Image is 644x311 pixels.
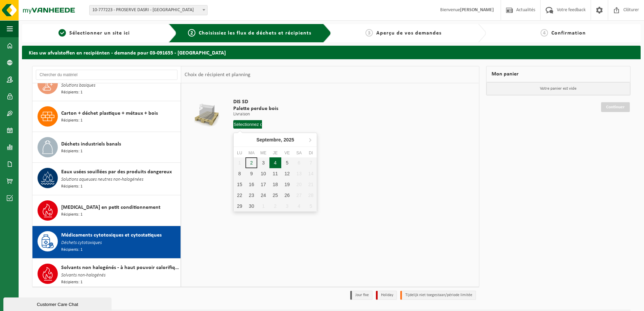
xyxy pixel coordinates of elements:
span: Solvants non halogénés - à haut pouvoir calorifique en petits emballages (<200L) [61,264,179,272]
div: 30 [245,201,257,212]
strong: [PERSON_NAME] [460,7,494,13]
a: 1Sélectionner un site ici [25,29,163,37]
button: Bases inorganiques liquide en petits emballages Solutions basiques Récipients: 1 [32,69,181,101]
div: 15 [234,179,245,190]
span: [MEDICAL_DATA] en petit conditionnement [61,203,161,212]
span: Récipients: 1 [61,89,82,96]
div: 4 [269,157,281,168]
li: Tijdelijk niet toegestaan/période limitée [400,291,476,300]
div: Mon panier [486,66,631,82]
div: Lu [234,150,245,156]
span: Palette perdue bois [233,105,291,112]
button: Eaux usées souillées par des produits dangereux Solutions aqueuses neutres non-halogénées Récipie... [32,163,181,195]
div: Sa [293,150,305,156]
div: Ve [281,150,293,156]
div: 29 [234,201,245,212]
span: Récipients: 1 [61,279,82,286]
li: Jour fixe [350,291,373,300]
div: 19 [281,179,293,190]
span: Déchets cytotoxiques [61,239,102,247]
span: Confirmation [551,30,586,36]
span: Solutions basiques [61,82,95,89]
div: 2 [269,201,281,212]
button: Carton + déchet plastique + métaux + bois Récipients: 1 [32,101,181,132]
div: Septembre, [254,134,297,145]
div: 5 [281,157,293,168]
div: Choix de récipient et planning [181,66,254,83]
div: 22 [234,190,245,201]
span: 10-777223 - PROSERVE DASRI - PARIS 12EME ARRONDISSEMENT [89,5,208,15]
button: [MEDICAL_DATA] en petit conditionnement Récipients: 1 [32,195,181,226]
span: 2 [188,29,195,37]
div: 8 [234,168,245,179]
span: Carton + déchet plastique + métaux + bois [61,109,158,117]
span: 3 [365,29,373,37]
button: Médicaments cytotoxiques et cytostatiques Déchets cytotoxiques Récipients: 1 [32,226,181,259]
div: Di [305,150,317,156]
div: 9 [245,168,257,179]
span: 1 [58,29,66,37]
span: DIS SD [233,98,291,105]
input: Chercher du matériel [36,70,177,80]
div: Me [257,150,269,156]
p: Livraison [233,112,291,117]
p: Votre panier est vide [486,82,630,95]
span: 10-777223 - PROSERVE DASRI - PARIS 12EME ARRONDISSEMENT [90,5,207,15]
span: Récipients: 1 [61,148,82,155]
div: 2 [245,157,257,168]
span: Récipients: 1 [61,117,82,124]
span: Aperçu de vos demandes [376,30,442,36]
span: Sélectionner un site ici [69,30,130,36]
span: Médicaments cytotoxiques et cytostatiques [61,231,162,239]
h2: Kies uw afvalstoffen en recipiënten - demande pour 03-091655 - [GEOGRAPHIC_DATA] [22,46,641,59]
div: 24 [257,190,269,201]
span: Choisissiez les flux de déchets et récipients [199,30,311,36]
div: 3 [281,201,293,212]
i: 2025 [284,137,294,142]
span: Récipients: 1 [61,183,82,190]
span: Récipients: 1 [61,247,82,253]
span: Solvants non-halogénés [61,272,105,279]
div: 16 [245,179,257,190]
div: Je [269,150,281,156]
input: Sélectionnez date [233,120,262,129]
button: Solvants non halogénés - à haut pouvoir calorifique en petits emballages (<200L) Solvants non-hal... [32,259,181,291]
li: Holiday [376,291,397,300]
div: 17 [257,179,269,190]
span: Eaux usées souillées par des produits dangereux [61,168,172,176]
div: 11 [269,168,281,179]
div: 25 [269,190,281,201]
div: 23 [245,190,257,201]
div: 1 [257,201,269,212]
span: Déchets industriels banals [61,140,121,148]
button: Déchets industriels banals Récipients: 1 [32,132,181,163]
span: Récipients: 1 [61,212,82,218]
div: 12 [281,168,293,179]
div: 26 [281,190,293,201]
div: 18 [269,179,281,190]
span: Solutions aqueuses neutres non-halogénées [61,176,143,183]
a: Continuer [601,102,630,112]
div: 3 [257,157,269,168]
div: 10 [257,168,269,179]
span: 4 [541,29,548,37]
iframe: chat widget [3,296,113,311]
div: Ma [245,150,257,156]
